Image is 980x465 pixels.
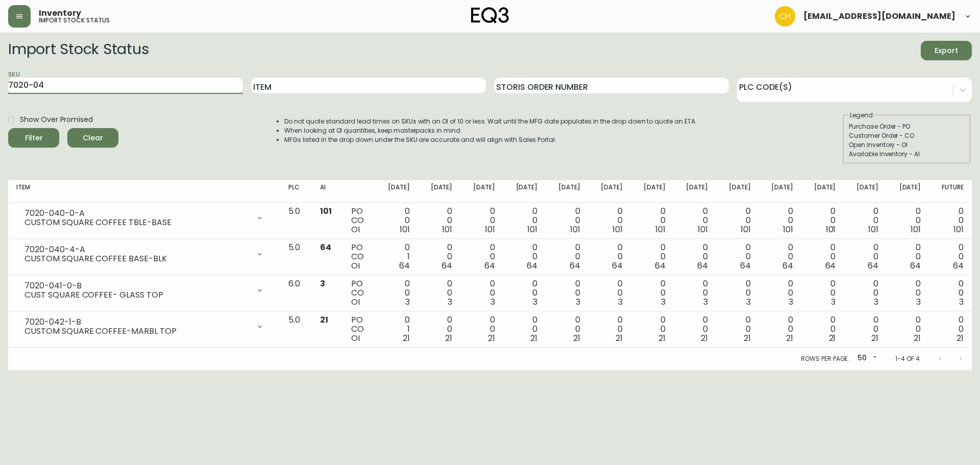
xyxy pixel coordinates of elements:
th: [DATE] [801,180,844,203]
li: Do not quote standard lead times on SKUs with an OI of 10 or less. Wait until the MFG date popula... [284,117,697,126]
div: 7020-040-0-ACUSTOM SQUARE COFFEE TBLE-BASE [16,207,272,229]
span: 64 [570,260,580,272]
h2: Import Stock Status [8,41,149,60]
div: 0 0 [682,279,708,307]
th: [DATE] [674,180,716,203]
span: 64 [697,260,708,272]
div: 0 0 [682,207,708,234]
div: 0 0 [937,207,964,234]
div: 7020-040-4-ACUSTOM SQUARE COFFEE BASE-BLK [16,243,272,265]
span: 21 [403,332,410,344]
p: 1-4 of 4 [895,354,920,363]
span: 3 [746,296,751,308]
span: 101 [783,224,793,235]
div: 0 0 [852,315,878,343]
div: 0 0 [639,207,665,234]
div: 0 0 [511,207,537,234]
th: [DATE] [631,180,673,203]
td: 6.0 [280,275,311,311]
td: 5.0 [280,203,311,239]
div: 0 0 [767,243,793,271]
div: 0 0 [469,243,495,271]
div: 0 0 [937,279,964,307]
span: 64 [825,260,836,272]
div: 0 0 [597,279,623,307]
span: 21 [957,332,964,344]
div: PO CO [351,279,367,307]
div: 0 0 [426,207,452,234]
span: 64 [910,260,921,272]
div: 0 1 [383,243,409,271]
span: 21 [573,332,580,344]
div: PO CO [351,315,367,343]
li: When looking at OI quantities, keep masterpacks in mind. [284,126,697,135]
div: Available Inventory - AI [849,150,965,159]
th: [DATE] [589,180,631,203]
div: 7020-042-1-B [24,317,250,327]
div: 0 0 [554,243,580,271]
div: 0 0 [767,315,793,343]
span: 3 [916,296,921,308]
legend: Legend [849,111,874,120]
div: 0 0 [724,243,750,271]
span: 101 [612,224,623,235]
div: 0 0 [383,279,409,307]
span: 3 [831,296,836,308]
div: 0 0 [554,315,580,343]
span: 64 [442,260,452,272]
div: 7020-040-4-A [24,245,250,254]
span: 3 [959,296,964,308]
span: 21 [616,332,623,344]
span: 101 [698,224,708,235]
span: 21 [871,332,878,344]
h5: import stock status [39,17,110,23]
span: OI [351,224,360,235]
span: Inventory [39,9,81,17]
th: Future [929,180,972,203]
div: 0 0 [724,315,750,343]
div: 0 0 [554,207,580,234]
div: CUST SQUARE COFFEE- GLASS TOP [24,290,250,300]
div: 0 0 [511,315,537,343]
span: 3 [661,296,666,308]
span: 3 [448,296,452,308]
span: Export [929,44,964,57]
th: [DATE] [546,180,588,203]
li: MFGs listed in the drop down under the SKU are accurate and will align with Sales Portal. [284,135,697,144]
div: 0 0 [895,315,921,343]
div: 0 0 [469,279,495,307]
div: CUSTOM SQUARE COFFEE BASE-BLK [24,254,250,263]
div: 0 0 [767,279,793,307]
div: 0 0 [810,279,836,307]
div: 7020-040-0-A [24,209,250,218]
span: 21 [914,332,921,344]
span: 64 [320,241,331,253]
th: [DATE] [375,180,418,203]
div: 0 0 [469,315,495,343]
div: 7020-042-1-BCUSTOM SQUARE COFFEE-MARBL TOP [16,315,272,338]
span: 64 [399,260,410,272]
span: 64 [740,260,751,272]
div: Open Inventory - OI [849,140,965,150]
span: OI [351,260,360,272]
div: 0 0 [767,207,793,234]
span: [EMAIL_ADDRESS][DOMAIN_NAME] [803,12,955,20]
div: 0 1 [383,315,409,343]
span: 64 [868,260,878,272]
span: 21 [320,314,328,326]
div: 0 0 [469,207,495,234]
th: [DATE] [503,180,546,203]
div: 0 0 [597,315,623,343]
div: 0 0 [852,279,878,307]
span: 101 [826,224,836,235]
div: 7020-041-0-B [24,281,250,290]
div: 0 0 [810,207,836,234]
button: Clear [67,128,118,148]
div: 0 0 [639,315,665,343]
th: [DATE] [759,180,801,203]
div: 0 0 [426,279,452,307]
div: 0 0 [852,243,878,271]
div: 0 0 [682,315,708,343]
span: 21 [786,332,793,344]
button: Filter [8,128,59,148]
